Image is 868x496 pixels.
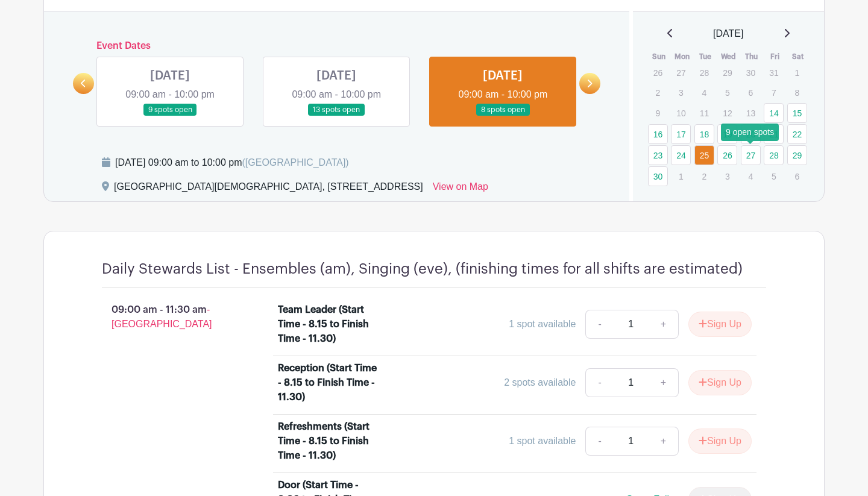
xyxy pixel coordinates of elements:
a: + [649,310,679,339]
div: 2 spots available [504,375,576,390]
a: 16 [648,124,668,144]
a: 28 [764,145,784,165]
p: 1 [671,167,691,186]
p: 31 [764,63,784,82]
p: 28 [694,63,714,82]
p: 30 [741,63,761,82]
p: 10 [671,104,691,122]
p: 11 [694,104,714,122]
p: 3 [671,83,691,102]
a: 18 [694,124,714,144]
p: 09:00 am - 11:30 am [83,298,259,336]
p: 7 [764,83,784,102]
div: Refreshments (Start Time - 8.15 to Finish Time - 11.30) [278,419,382,463]
p: 6 [741,83,761,102]
p: 3 [717,167,737,186]
th: Wed [717,51,740,63]
div: Team Leader (Start Time - 8.15 to Finish Time - 11.30) [278,303,382,346]
div: 9 open spots [721,124,779,141]
p: 4 [741,167,761,186]
a: 24 [671,145,691,165]
a: + [649,368,679,397]
p: 1 [787,63,807,82]
p: 2 [694,167,714,186]
span: ([GEOGRAPHIC_DATA]) [242,157,348,168]
a: 19 [717,124,737,144]
button: Sign Up [688,429,752,454]
th: Fri [763,51,787,63]
a: 25 [694,145,714,165]
div: Reception (Start Time - 8.15 to Finish Time - 11.30) [278,361,382,404]
a: View on Map [433,180,488,199]
p: 9 [648,104,668,122]
a: - [585,310,613,339]
a: 23 [648,145,668,165]
p: 8 [787,83,807,102]
th: Thu [740,51,764,63]
p: 5 [717,83,737,102]
a: 17 [671,124,691,144]
h6: Event Dates [94,40,579,52]
div: [GEOGRAPHIC_DATA][DEMOGRAPHIC_DATA], [STREET_ADDRESS] [114,180,423,199]
a: 14 [764,103,784,123]
a: 26 [717,145,737,165]
button: Sign Up [688,312,752,337]
p: 4 [694,83,714,102]
div: 1 spot available [509,434,576,448]
th: Tue [694,51,717,63]
div: 1 spot available [509,317,576,331]
a: 27 [741,145,761,165]
p: 12 [717,104,737,122]
p: 5 [764,167,784,186]
a: - [585,427,613,456]
p: 6 [787,167,807,186]
th: Sat [787,51,810,63]
span: [DATE] [713,27,743,41]
a: + [649,427,679,456]
p: 2 [648,83,668,102]
th: Sun [647,51,671,63]
button: Sign Up [688,370,752,395]
a: 29 [787,145,807,165]
h4: Daily Stewards List - Ensembles (am), Singing (eve), (finishing times for all shifts are estimated) [102,260,743,278]
p: 26 [648,63,668,82]
p: 27 [671,63,691,82]
th: Mon [670,51,694,63]
p: 13 [741,104,761,122]
p: 29 [717,63,737,82]
a: 15 [787,103,807,123]
a: - [585,368,613,397]
div: [DATE] 09:00 am to 10:00 pm [115,155,349,170]
a: 22 [787,124,807,144]
a: 30 [648,166,668,186]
